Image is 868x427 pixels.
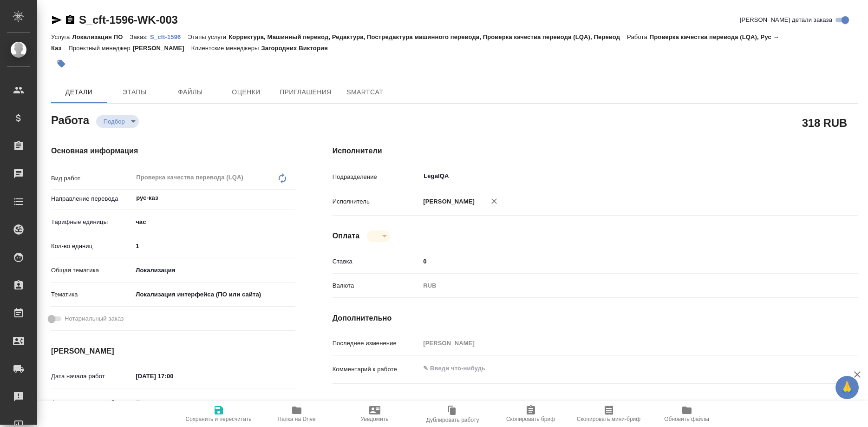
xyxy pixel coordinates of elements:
[132,369,214,383] input: ✎ Введи что-нибудь
[51,53,72,74] button: Добавить тэг
[420,278,814,294] div: RUB
[188,33,228,40] p: Этапы услуги
[51,372,132,381] p: Дата начала работ
[258,401,336,427] button: Папка на Drive
[191,45,261,52] p: Клиентские менеджеры
[51,346,295,357] h4: [PERSON_NAME]
[133,45,191,52] p: [PERSON_NAME]
[420,336,814,350] input: Пустое поле
[577,416,640,422] span: Скопировать мини-бриф
[51,242,132,251] p: Кол-во единиц
[96,115,139,128] div: Подбор
[228,33,627,40] p: Корректура, Машинный перевод, Редактура, Постредактура машинного перевода, Проверка качества пере...
[835,376,859,399] button: 🙏
[51,14,62,26] button: Скопировать ссылку для ЯМессенджера
[664,416,709,422] span: Обновить файлы
[506,416,555,422] span: Скопировать бриф
[627,33,650,40] p: Работа
[65,314,124,323] span: Нотариальный заказ
[290,197,292,199] button: Open
[809,175,811,177] button: Open
[72,33,130,40] p: Локализация ПО
[278,416,316,422] span: Папка на Drive
[51,194,132,204] p: Направление перевода
[839,378,855,397] span: 🙏
[51,174,132,183] p: Вид работ
[333,281,420,290] p: Валюта
[65,14,76,26] button: Скопировать ссылку
[420,197,475,206] p: [PERSON_NAME]
[51,290,132,299] p: Тематика
[68,45,132,52] p: Проектный менеджер
[414,401,492,427] button: Дублировать работу
[740,15,832,25] span: [PERSON_NAME] детали заказа
[333,145,858,157] h4: Исполнители
[132,396,214,409] input: Пустое поле
[132,239,295,253] input: ✎ Введи что-нибудь
[336,401,414,427] button: Уведомить
[132,214,295,230] div: час
[186,416,252,422] span: Сохранить и пересчитать
[333,172,420,182] p: Подразделение
[150,33,188,40] a: S_cft-1596
[51,398,132,407] p: Факт. дата начала работ
[280,86,332,98] span: Приглашения
[79,13,178,26] a: S_cft-1596-WK-003
[180,401,258,427] button: Сохранить и пересчитать
[484,191,504,211] button: Удалить исполнителя
[57,86,101,98] span: Детали
[51,217,132,227] p: Тарифные единицы
[101,118,128,125] button: Подбор
[420,255,814,268] input: ✎ Введи что-нибудь
[367,230,390,242] div: Подбор
[168,86,213,98] span: Файлы
[333,197,420,206] p: Исполнитель
[333,339,420,348] p: Последнее изменение
[112,86,157,98] span: Этапы
[802,115,847,131] h2: 318 RUB
[150,33,188,40] p: S_cft-1596
[51,266,132,275] p: Общая тематика
[420,396,814,412] textarea: /Clients/cft/Orders/S_cft-1596/LQA/S_cft-1596-WK-003
[648,401,726,427] button: Обновить файлы
[333,313,858,324] h4: Дополнительно
[570,401,648,427] button: Скопировать мини-бриф
[333,365,420,374] p: Комментарий к работе
[130,33,150,40] p: Заказ:
[426,417,479,423] span: Дублировать работу
[333,257,420,266] p: Ставка
[492,401,570,427] button: Скопировать бриф
[261,45,334,52] p: Загородних Виктория
[132,263,295,278] div: Локализация
[51,111,89,128] h2: Работа
[333,230,360,242] h4: Оплата
[132,287,295,302] div: Локализация интерфейса (ПО или сайта)
[51,145,295,157] h4: Основная информация
[343,86,387,98] span: SmartCat
[224,86,268,98] span: Оценки
[51,33,72,40] p: Услуга
[361,416,389,422] span: Уведомить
